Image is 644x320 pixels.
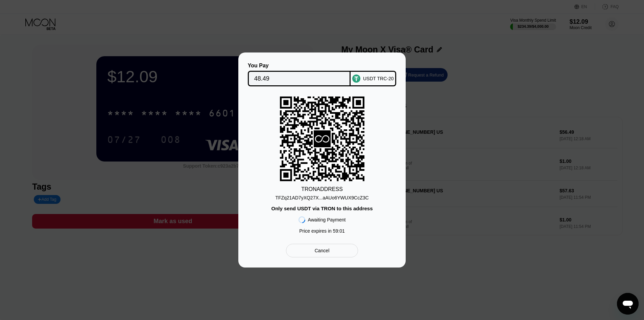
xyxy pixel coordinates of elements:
div: You PayUSDT TRC-20 [248,63,396,86]
div: Cancel [286,244,358,257]
div: USDT TRC-20 [363,76,394,81]
div: TFZq21AD7yXQ27X...aAUo6YWUX9CcZ3C [275,195,368,200]
div: You Pay [248,63,351,69]
div: Cancel [315,248,330,254]
div: TRON ADDRESS [301,186,343,192]
div: Only send USDT via TRON to this address [271,206,373,211]
span: 59 : 01 [333,228,345,234]
div: TFZq21AD7yXQ27X...aAUo6YWUX9CcZ3C [275,192,368,200]
div: Price expires in [299,228,345,234]
iframe: Кнопка запуска окна обмена сообщениями [617,293,639,315]
div: Awaiting Payment [308,217,346,222]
